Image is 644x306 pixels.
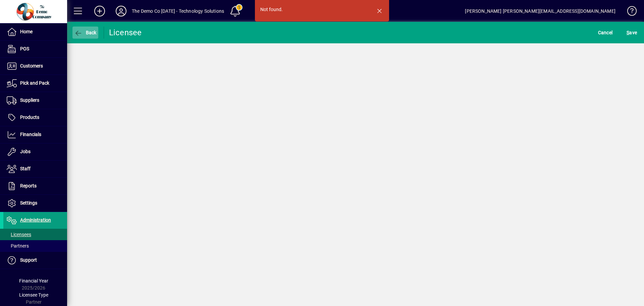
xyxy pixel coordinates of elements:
button: Profile [110,5,132,17]
span: Support [20,257,37,263]
app-page-header-button: Back [67,27,104,39]
span: Administration [20,217,51,223]
span: Licensees [7,232,31,237]
span: Jobs [20,149,31,154]
a: Staff [3,161,67,177]
a: Products [3,109,67,126]
a: POS [3,41,67,57]
a: Reports [3,178,67,194]
a: Partners [3,240,67,252]
span: Back [74,30,97,35]
a: Financials [3,126,67,143]
a: Pick and Pack [3,75,67,92]
div: Licensee [109,27,142,38]
a: Jobs [3,143,67,160]
button: Back [72,27,98,39]
span: Customers [20,63,43,69]
span: Suppliers [20,97,39,103]
span: Partners [7,243,29,249]
span: Home [20,29,33,34]
button: Add [89,5,110,17]
div: [PERSON_NAME] [PERSON_NAME][EMAIL_ADDRESS][DOMAIN_NAME] [465,6,615,16]
a: Licensees [3,229,67,240]
a: Customers [3,58,67,75]
span: Pick and Pack [20,80,49,86]
span: Financial Year [19,278,48,283]
button: Save [625,27,639,39]
div: The Demo Co [DATE] - Technology Solutions [132,6,224,16]
span: Cancel [598,27,613,38]
a: Support [3,252,67,269]
span: Staff [20,166,31,171]
a: Knowledge Base [622,1,636,23]
span: S [627,30,629,35]
span: Settings [20,200,37,206]
a: Settings [3,195,67,212]
a: Suppliers [3,92,67,109]
span: Reports [20,183,37,188]
button: Cancel [596,27,614,39]
span: Products [20,115,39,120]
a: Home [3,24,67,40]
span: POS [20,46,29,51]
span: Licensee Type [19,292,48,298]
span: ave [627,27,637,38]
span: Financials [20,132,41,137]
